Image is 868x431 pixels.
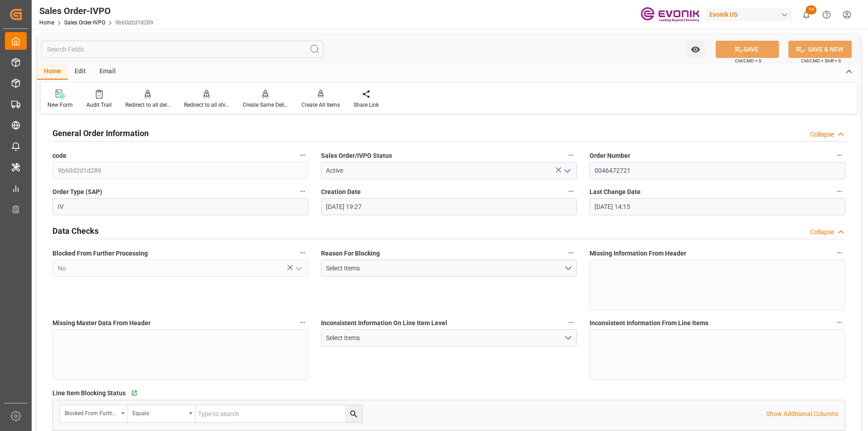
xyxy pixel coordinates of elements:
[565,317,577,328] button: Inconsistent Information On Line Item Level
[706,8,793,21] div: Evonik US
[560,164,573,178] button: open menu
[125,101,170,109] div: Redirect to all deliveries
[65,407,118,417] div: Blocked From Further Processing
[52,127,149,139] h2: General Order Information
[39,19,54,26] a: Home
[834,247,845,259] button: Missing Information From Header
[297,185,308,197] button: Order Type (SAP)
[354,101,379,109] div: Share Link
[706,6,796,23] button: Evonik US
[565,247,577,259] button: Reason For Blocking
[590,318,708,328] span: Inconsistent Information From Line Items
[52,187,102,197] span: Order Type (SAP)
[806,5,816,14] span: 14
[42,41,323,58] input: Search Fields
[810,227,834,237] div: Collapse
[590,198,845,215] input: DD.MM.YYYY HH:MM
[321,249,380,258] span: Reason For Blocking
[52,151,66,161] span: code
[565,149,577,161] button: Sales Order/IVPO Status
[590,151,630,161] span: Order Number
[590,187,641,197] span: Last Change Date
[641,7,699,23] img: Evonik-brand-mark-Deep-Purple-RGB.jpeg_1700498283.jpeg
[52,388,126,398] span: Line Item Blocking Status
[291,261,305,275] button: open menu
[816,5,837,25] button: Help Center
[321,318,447,328] span: Inconsistent Information On Line Item Level
[52,318,151,328] span: Missing Master Data From Header
[37,64,68,80] div: Home
[196,405,362,422] input: Type to search
[52,225,99,237] h2: Data Checks
[321,260,577,277] button: open menu
[321,329,577,346] button: open menu
[801,57,841,64] span: Ctrl/CMD + Shift + S
[766,409,838,419] p: Show Additional Columns
[243,101,288,109] div: Create Same Delivery Date
[68,64,93,80] div: Edit
[64,19,105,26] a: Sales Order-IVPO
[321,198,577,215] input: DD.MM.YYYY HH:MM
[735,57,761,64] span: Ctrl/CMD + S
[796,5,816,25] button: show 14 new notifications
[93,64,123,80] div: Email
[834,149,845,161] button: Order Number
[716,41,779,58] button: SAVE
[132,407,186,417] div: Equals
[788,41,852,58] button: SAVE & NEW
[128,405,196,422] button: open menu
[60,405,128,422] button: open menu
[810,130,834,139] div: Collapse
[297,317,308,328] button: Missing Master Data From Header
[326,264,563,273] div: Select Items
[47,101,73,109] div: New Form
[302,101,340,109] div: Create All Items
[52,249,148,258] span: Blocked From Further Processing
[326,333,563,343] div: Select Items
[297,149,308,161] button: code
[86,101,112,109] div: Audit Trail
[686,41,705,58] button: open menu
[321,187,361,197] span: Creation Date
[565,185,577,197] button: Creation Date
[39,4,153,18] div: Sales Order-IVPO
[345,405,362,422] button: search button
[184,101,229,109] div: Redirect to all shipments
[834,317,845,328] button: Inconsistent Information From Line Items
[834,185,845,197] button: Last Change Date
[321,151,392,161] span: Sales Order/IVPO Status
[297,247,308,259] button: Blocked From Further Processing
[590,249,686,258] span: Missing Information From Header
